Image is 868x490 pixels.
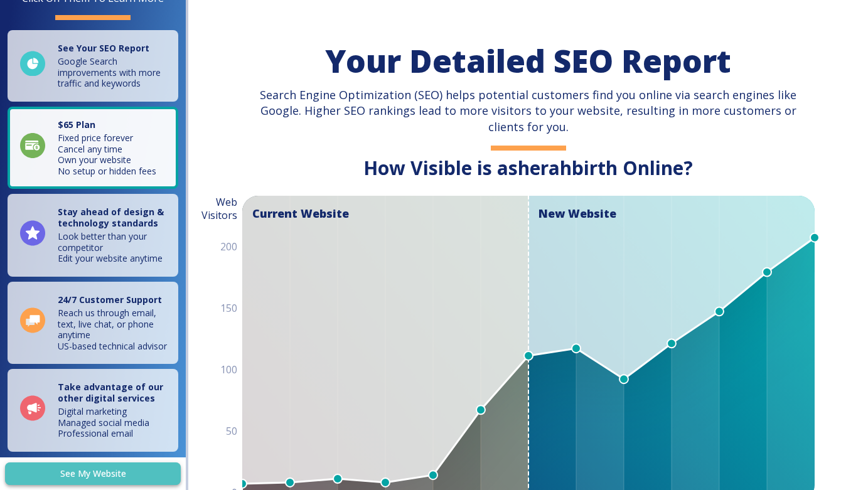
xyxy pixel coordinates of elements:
p: Reach us through email, text, live chat, or phone anytime US-based technical advisor [58,307,171,351]
p: Digital marketing Managed social media Professional email [58,406,171,439]
a: $65 PlanFixed price foreverCancel any timeOwn your websiteNo setup or hidden fees [8,107,178,189]
a: See Your SEO ReportGoogle Search improvements with more traffic and keywords [8,30,178,102]
p: Google Search improvements with more traffic and keywords [58,56,171,89]
strong: See Your SEO Report [58,42,149,54]
a: 24/7 Customer SupportReach us through email, text, live chat, or phone anytimeUS-based technical ... [8,282,178,365]
p: Fixed price forever Cancel any time Own your website No setup or hidden fees [58,132,156,176]
a: See My Website [5,462,181,486]
a: Take advantage of our other digital servicesDigital marketingManaged social mediaProfessional email [8,369,178,452]
strong: $ 65 Plan [58,119,95,130]
strong: Stay ahead of design & technology standards [58,206,164,229]
strong: Take advantage of our other digital services [58,381,163,404]
strong: 24/7 Customer Support [58,294,162,306]
a: Stay ahead of design & technology standardsLook better than your competitorEdit your website anytime [8,194,178,277]
p: Look better than your competitor Edit your website anytime [58,231,171,264]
